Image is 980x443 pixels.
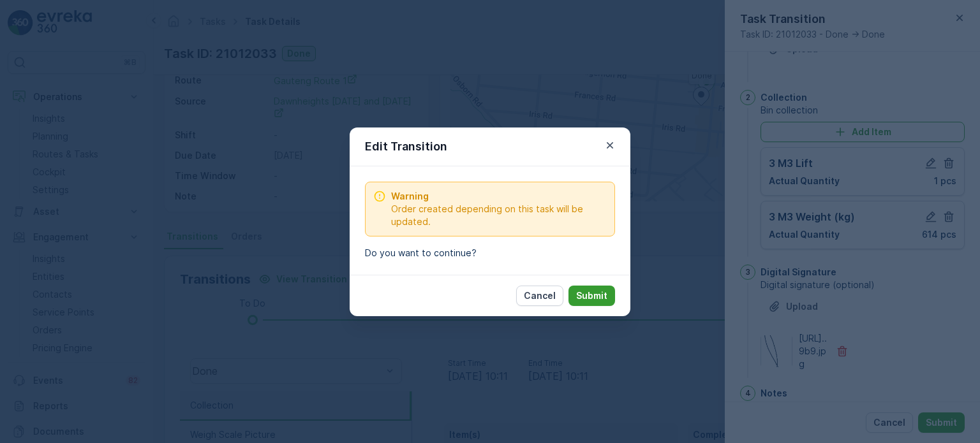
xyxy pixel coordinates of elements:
p: Cancel [524,289,556,302]
p: Edit Transition [365,138,447,156]
p: Do you want to continue? [365,247,615,259]
span: Warning [391,190,607,203]
span: Order created depending on this task will be updated. [391,203,607,228]
button: Cancel [516,286,563,306]
p: Submit [576,289,607,302]
button: Submit [568,286,615,306]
